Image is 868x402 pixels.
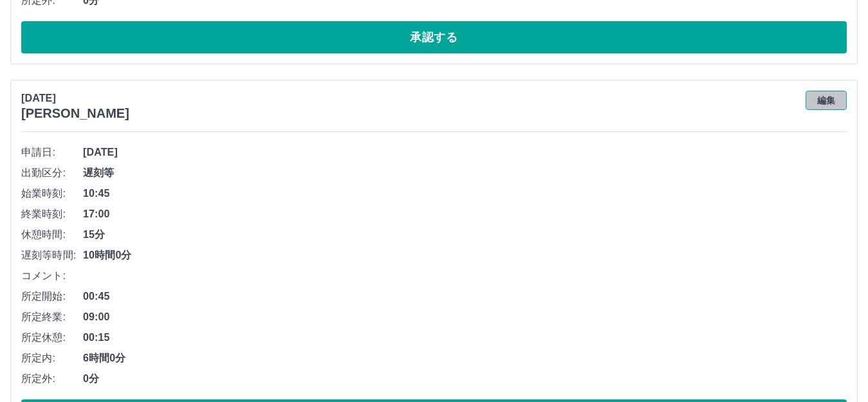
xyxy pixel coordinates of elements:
[83,330,847,345] span: 00:15
[83,165,847,181] span: 遅刻等
[21,145,83,160] span: 申請日:
[806,91,847,110] button: 編集
[83,186,847,201] span: 10:45
[21,186,83,201] span: 始業時刻:
[21,351,83,366] span: 所定内:
[83,309,847,325] span: 09:00
[83,227,847,242] span: 15分
[21,165,83,181] span: 出勤区分:
[83,145,847,160] span: [DATE]
[21,227,83,242] span: 休憩時間:
[83,351,847,366] span: 6時間0分
[83,206,847,222] span: 17:00
[21,371,83,387] span: 所定外:
[83,371,847,387] span: 0分
[83,248,847,263] span: 10時間0分
[83,289,847,304] span: 00:45
[21,268,83,284] span: コメント:
[21,248,83,263] span: 遅刻等時間:
[21,106,129,121] h3: [PERSON_NAME]
[21,206,83,222] span: 終業時刻:
[21,330,83,345] span: 所定休憩:
[21,21,847,53] button: 承認する
[21,309,83,325] span: 所定終業:
[21,289,83,304] span: 所定開始:
[21,91,129,106] p: [DATE]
